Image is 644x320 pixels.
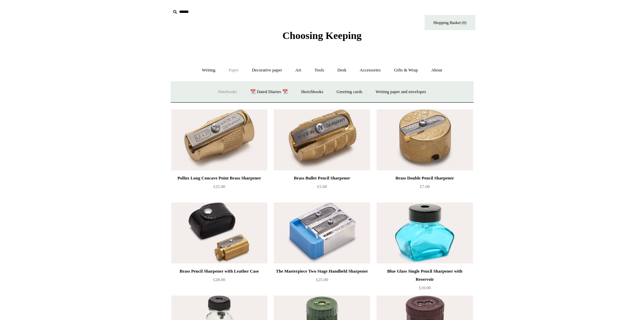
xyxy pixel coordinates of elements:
img: Brass Pencil Sharpener with Leather Case [171,202,267,263]
span: £25.00 [213,184,225,189]
a: The Masterpiece Two Stage Handheld Sharpener £25.00 [274,267,370,295]
a: Desk [331,61,353,79]
span: £5.00 [317,184,327,189]
a: About [425,61,448,79]
img: The Masterpiece Two Stage Handheld Sharpener [274,202,370,263]
a: Writing [196,61,221,79]
a: Greeting cards [331,83,368,101]
a: Accessories [354,61,387,79]
a: Brass Bullet Pencil Sharpener Brass Bullet Pencil Sharpener [274,109,370,170]
div: The Masterpiece Two Stage Handheld Sharpener [276,267,368,275]
a: Notebooks [212,83,243,101]
div: Brass Bullet Pencil Sharpener [276,174,368,182]
a: Gifts & Wrap [388,61,424,79]
a: Brass Pencil Sharpener with Leather Case £28.00 [171,267,267,295]
a: Decorative paper [246,61,288,79]
span: £10.00 [419,285,431,290]
a: Brass Double Pencil Sharpener £7.00 [377,174,473,202]
img: Pollux Long Concave Point Brass Sharpener [171,109,267,170]
div: Pollux Long Concave Point Brass Sharpener [173,174,266,182]
a: Pollux Long Concave Point Brass Sharpener Pollux Long Concave Point Brass Sharpener [171,109,267,170]
img: Blue Glass Single Pencil Sharpener with Reservoir [377,202,473,263]
div: Brass Double Pencil Sharpener [378,174,471,182]
a: Writing paper and envelopes [369,83,432,101]
a: Brass Pencil Sharpener with Leather Case Brass Pencil Sharpener with Leather Case [171,202,267,263]
a: Pollux Long Concave Point Brass Sharpener £25.00 [171,174,267,202]
a: Brass Bullet Pencil Sharpener £5.00 [274,174,370,202]
span: £7.00 [420,184,430,189]
span: £25.00 [316,277,328,282]
a: Sketchbooks [295,83,329,101]
a: Choosing Keeping [282,35,361,40]
a: Paper [222,61,245,79]
a: Blue Glass Single Pencil Sharpener with Reservoir Blue Glass Single Pencil Sharpener with Reservoir [377,202,473,263]
a: Art [289,61,307,79]
a: Shopping Basket (0) [425,15,475,30]
a: Blue Glass Single Pencil Sharpener with Reservoir £10.00 [377,267,473,295]
img: Brass Bullet Pencil Sharpener [274,109,370,170]
span: Choosing Keeping [282,30,361,41]
div: Blue Glass Single Pencil Sharpener with Reservoir [378,267,471,283]
span: £28.00 [213,277,225,282]
img: Brass Double Pencil Sharpener [377,109,473,170]
a: 📆 Dated Diaries 📆 [244,83,293,101]
a: Brass Double Pencil Sharpener Brass Double Pencil Sharpener [377,109,473,170]
a: Tools [308,61,330,79]
a: The Masterpiece Two Stage Handheld Sharpener The Masterpiece Two Stage Handheld Sharpener [274,202,370,263]
div: Brass Pencil Sharpener with Leather Case [173,267,266,275]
